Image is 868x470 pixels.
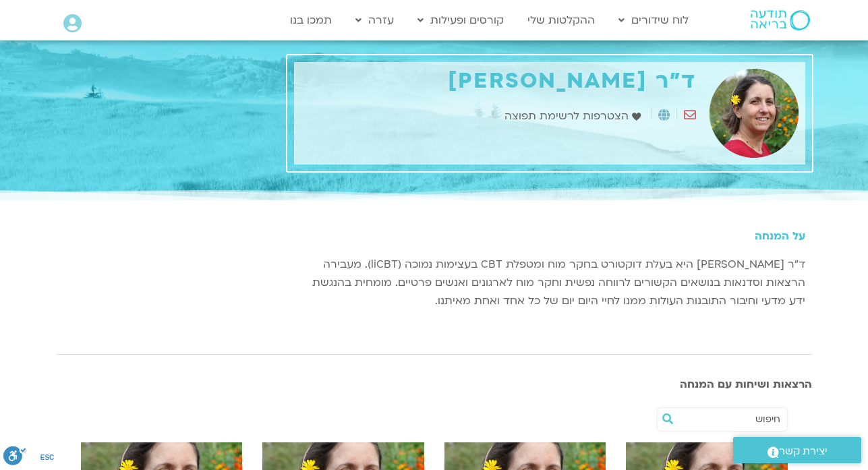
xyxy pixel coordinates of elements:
[521,7,602,33] a: ההקלטות שלי
[779,442,828,461] span: יצירת קשר
[283,7,339,33] a: תמכו בנו
[751,10,810,30] img: תודעה בריאה
[733,437,861,463] a: יצירת קשר
[678,408,780,431] input: חיפוש
[349,7,401,33] a: עזרה
[612,7,695,33] a: לוח שידורים
[504,107,632,125] span: הצטרפות לרשימת תפוצה
[57,378,812,390] h3: הרצאות ושיחות עם המנחה
[301,69,696,94] h1: ד"ר [PERSON_NAME]
[294,256,805,310] p: ד״ר [PERSON_NAME] היא בעלת דוקטורט בחקר מוח ומטפלת CBT בעצימות נמוכה (liCBT). מעבירה הרצאות וסדנא...
[294,230,805,242] h5: על המנחה
[411,7,511,33] a: קורסים ופעילות
[504,107,644,125] a: הצטרפות לרשימת תפוצה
